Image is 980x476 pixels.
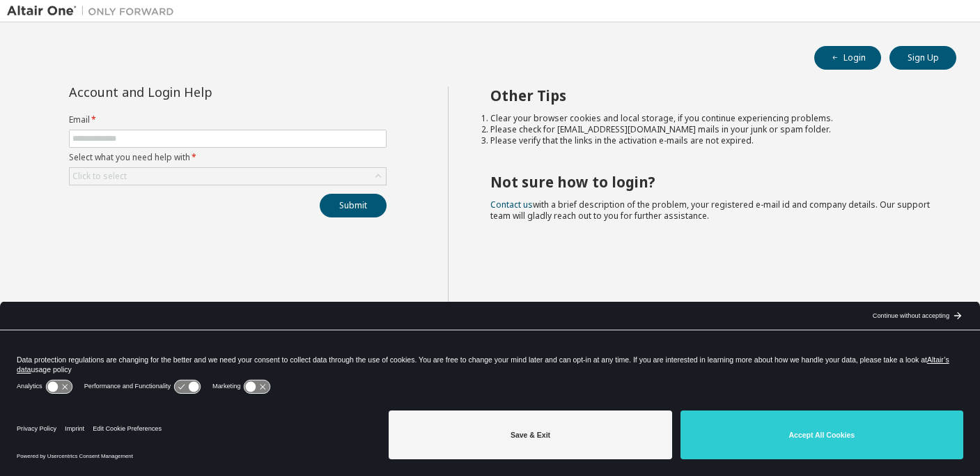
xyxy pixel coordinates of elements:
[490,199,533,210] a: Contact us
[490,124,931,135] li: Please check for [EMAIL_ADDRESS][DOMAIN_NAME] mails in your junk or spam folder.
[490,86,931,105] h2: Other Tips
[889,46,956,70] button: Sign Up
[320,194,387,217] button: Submit
[69,114,387,125] label: Email
[490,199,930,222] span: with a brief description of the problem, your registered e-mail id and company details. Our suppo...
[69,152,387,163] label: Select what you need help with
[70,168,386,185] div: Click to select
[7,4,181,18] img: Altair One
[490,113,931,124] li: Clear your browser cookies and local storage, if you continue experiencing problems.
[72,171,127,182] div: Click to select
[490,173,931,191] h2: Not sure how to login?
[490,135,931,146] li: Please verify that the links in the activation e-mails are not expired.
[69,86,323,98] div: Account and Login Help
[814,46,881,70] button: Login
